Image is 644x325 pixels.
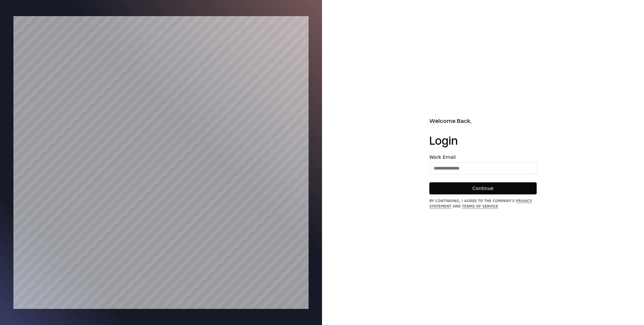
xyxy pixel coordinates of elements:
h2: Welcome Back, [429,116,537,125]
div: By continuing, I agree to the Company's and [429,198,537,209]
a: Privacy Statement [429,199,532,208]
a: Terms of Service [462,204,498,208]
h1: Login [429,133,537,147]
label: Work Email [429,155,537,159]
button: Continue [429,182,537,194]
